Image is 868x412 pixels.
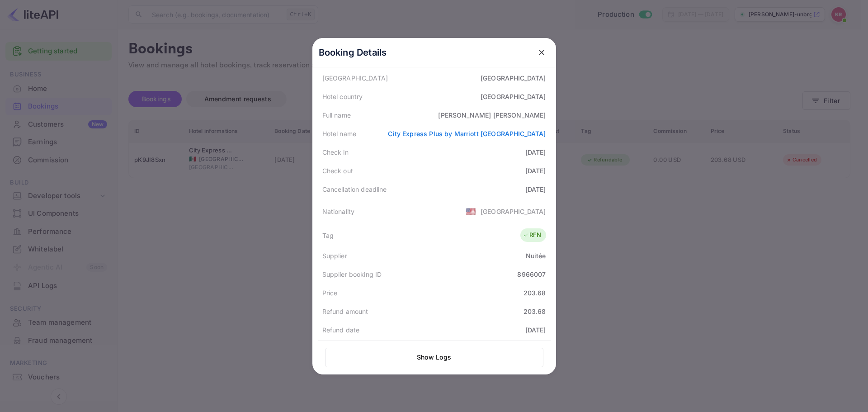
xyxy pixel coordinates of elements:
div: [DATE] [525,325,546,335]
div: [GEOGRAPHIC_DATA] [322,73,388,83]
div: [GEOGRAPHIC_DATA] [481,73,546,83]
p: Booking Details [319,46,387,59]
div: Hotel name [322,129,357,138]
div: Supplier [322,251,347,260]
div: Check in [322,147,349,157]
div: Nationality [322,207,355,216]
div: Refund amount [322,307,368,316]
div: Hotel country [322,92,363,101]
div: 203.68 [524,307,546,316]
div: [PERSON_NAME] [PERSON_NAME] [438,110,546,120]
a: City Express Plus by Marriott [GEOGRAPHIC_DATA] [388,130,546,137]
div: Tag [322,231,334,240]
div: [DATE] [525,166,546,175]
div: Check out [322,166,353,175]
div: Price [322,288,338,298]
div: Refund date [322,325,360,335]
div: [DATE] [525,185,546,194]
div: 8966007 [517,270,546,279]
button: Show Logs [325,348,543,367]
div: Cancellation deadline [322,185,387,194]
div: Supplier booking ID [322,270,382,279]
button: close [533,44,550,61]
span: United States [466,203,476,219]
div: Nuitée [526,251,546,260]
div: [DATE] [525,147,546,157]
div: [GEOGRAPHIC_DATA] [481,207,546,216]
div: [GEOGRAPHIC_DATA] [481,92,546,101]
div: RFN [523,231,541,240]
div: 203.68 [524,288,546,298]
div: Full name [322,110,351,120]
